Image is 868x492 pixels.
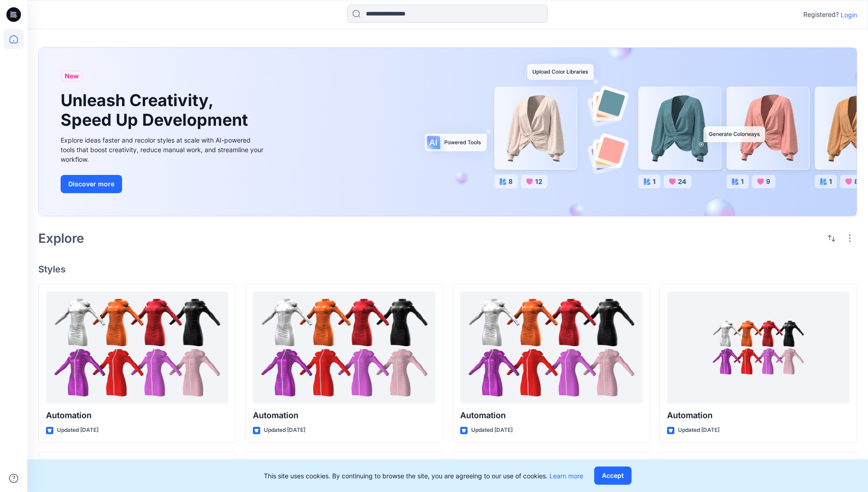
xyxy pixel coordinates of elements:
[61,175,266,193] a: Discover more
[61,135,266,164] div: Explore ideas faster and recolor styles at scale with AI-powered tools that boost creativity, red...
[38,231,84,246] h2: Explore
[471,425,513,435] p: Updated [DATE]
[46,292,228,404] a: Automation
[678,425,719,435] p: Updated [DATE]
[550,472,583,480] a: Learn more
[46,409,228,422] p: Automation
[253,409,435,422] p: Automation
[61,175,122,193] button: Discover more
[38,264,857,275] h4: Styles
[803,9,839,20] p: Registered?
[841,10,857,20] p: Login
[667,409,849,422] p: Automation
[460,409,642,422] p: Automation
[253,292,435,404] a: Automation
[65,71,79,82] span: New
[264,425,305,435] p: Updated [DATE]
[667,292,849,404] a: Automation
[460,292,642,404] a: Automation
[57,425,98,435] p: Updated [DATE]
[264,471,583,481] p: This site uses cookies. By continuing to browse the site, you are agreeing to our use of cookies.
[61,91,252,130] h1: Unleash Creativity, Speed Up Development
[594,466,632,485] button: Accept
